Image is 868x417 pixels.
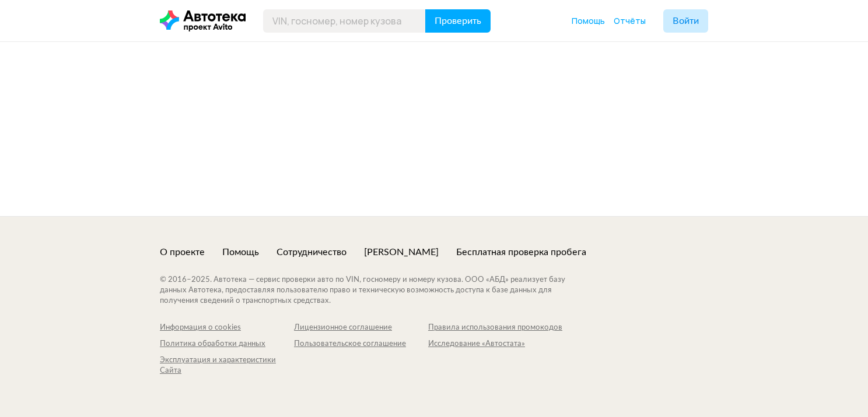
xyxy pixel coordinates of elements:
span: Войти [673,16,699,26]
a: Исследование «Автостата» [428,339,562,349]
span: Проверить [435,16,481,26]
a: Бесплатная проверка пробега [456,246,586,259]
a: Правила использования промокодов [428,323,562,333]
a: Помощь [222,246,259,259]
span: Помощь [572,15,605,26]
a: Лицензионное соглашение [294,323,428,333]
a: О проекте [160,246,205,259]
input: VIN, госномер, номер кузова [263,9,426,33]
a: [PERSON_NAME] [364,246,439,259]
a: Информация о cookies [160,323,294,333]
div: © 2016– 2025 . Автотека — сервис проверки авто по VIN, госномеру и номеру кузова. ООО «АБД» реали... [160,275,589,306]
a: Эксплуатация и характеристики Сайта [160,355,294,376]
a: Помощь [572,15,605,27]
button: Проверить [425,9,491,33]
a: Пользовательское соглашение [294,339,428,349]
button: Войти [663,9,708,33]
span: Отчёты [614,15,646,26]
a: Сотрудничество [276,246,346,259]
a: Отчёты [614,15,646,27]
a: Политика обработки данных [160,339,294,349]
